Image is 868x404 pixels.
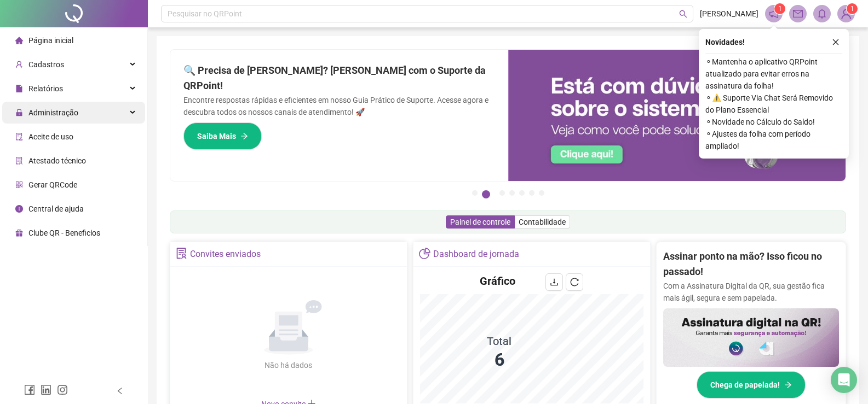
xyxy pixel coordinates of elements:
span: Aceite de uso [28,132,73,141]
p: Com a Assinatura Digital da QR, sua gestão fica mais ágil, segura e sem papelada. [663,280,839,304]
img: banner%2F0cf4e1f0-cb71-40ef-aa93-44bd3d4ee559.png [508,50,846,181]
span: linkedin [41,384,51,395]
button: 3 [499,190,505,196]
span: 1 [850,5,854,13]
button: Chega de papelada! [697,371,806,399]
div: Não há dados [238,359,339,371]
span: audit [15,133,23,140]
span: Saiba Mais [197,130,236,142]
span: Contabilidade [519,218,566,226]
h4: Gráfico [480,273,515,289]
span: Gerar QRCode [28,180,77,189]
span: ⚬ Novidade no Cálculo do Saldo! [705,116,842,128]
span: close [832,38,840,46]
button: 6 [529,190,534,196]
span: qrcode [15,181,23,189]
span: bell [817,9,827,19]
span: reload [570,278,579,286]
sup: Atualize o seu contato no menu Meus Dados [847,3,858,14]
span: info-circle [15,205,23,213]
span: file [15,85,23,92]
span: [PERSON_NAME] [700,8,758,20]
img: 79979 [838,5,854,22]
span: Chega de papelada! [710,379,780,391]
div: Convites enviados [190,245,261,264]
button: Saiba Mais [183,122,262,150]
span: arrow-right [784,381,792,389]
span: home [15,37,23,44]
span: Painel de controle [450,218,510,226]
span: facebook [24,384,35,395]
span: notification [769,9,779,19]
span: solution [176,248,187,259]
span: search [679,10,687,18]
span: instagram [57,384,68,395]
span: Novidades ! [705,36,745,48]
h2: 🔍 Precisa de [PERSON_NAME]? [PERSON_NAME] com o Suporte da QRPoint! [183,63,495,94]
span: arrow-right [240,132,248,140]
span: left [116,387,124,395]
span: Cadastros [28,60,64,69]
span: Atestado técnico [28,156,86,165]
span: user-add [15,61,23,68]
img: banner%2F02c71560-61a6-44d4-94b9-c8ab97240462.png [663,308,839,367]
span: gift [15,229,23,237]
span: pie-chart [419,248,430,259]
span: mail [793,9,803,19]
button: 2 [482,190,490,198]
span: ⚬ Ajustes da folha com período ampliado! [705,128,842,152]
span: lock [15,109,23,116]
span: solution [15,157,23,165]
span: Relatórios [28,84,63,93]
span: download [550,278,559,286]
button: 1 [472,190,478,196]
div: Dashboard de jornada [433,245,519,264]
sup: 1 [774,3,785,14]
span: 1 [778,5,782,13]
button: 7 [539,190,544,196]
h2: Assinar ponto na mão? Isso ficou no passado! [663,249,839,280]
span: Clube QR - Beneficios [28,229,100,237]
span: Página inicial [28,36,73,45]
span: ⚬ ⚠️ Suporte Via Chat Será Removido do Plano Essencial [705,92,842,116]
p: Encontre respostas rápidas e eficientes em nosso Guia Prático de Suporte. Acesse agora e descubra... [183,94,495,118]
button: 5 [519,190,525,196]
button: 4 [509,190,515,196]
span: Administração [28,108,78,117]
span: Central de ajuda [28,204,84,213]
span: ⚬ Mantenha o aplicativo QRPoint atualizado para evitar erros na assinatura da folha! [705,56,842,92]
div: Open Intercom Messenger [831,367,857,393]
